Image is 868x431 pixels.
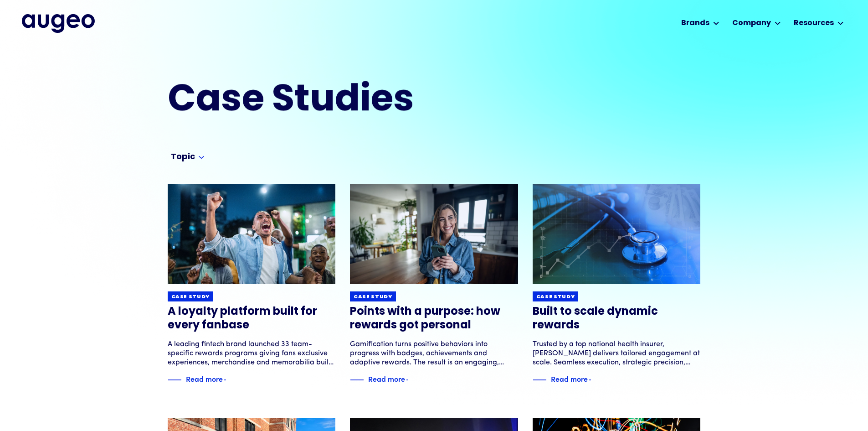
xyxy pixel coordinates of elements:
[168,184,336,385] a: Case studyA loyalty platform built for every fanbaseA leading fintech brand launched 33 team-spec...
[589,374,602,385] img: Blue text arrow
[171,152,195,163] div: Topic
[533,305,701,332] h3: Built to scale dynamic rewards
[350,340,518,367] div: Gamification turns positive behaviors into progress with badges, achievements and adaptive reward...
[186,373,223,384] div: Read more
[168,305,336,332] h3: A loyalty platform built for every fanbase
[22,14,95,32] img: Augeo's full logo in midnight blue.
[536,294,575,301] div: Case study
[368,373,405,384] div: Read more
[171,294,210,301] div: Case study
[681,18,709,29] div: Brands
[533,184,701,385] a: Case studyBuilt to scale dynamic rewardsTrusted by a top national health insurer, [PERSON_NAME] d...
[350,374,364,385] img: Blue decorative line
[199,156,204,159] img: Arrow symbol in bright blue pointing down to indicate an expanded section.
[22,14,95,32] a: home
[533,374,546,385] img: Blue decorative line
[533,340,701,367] div: Trusted by a top national health insurer, [PERSON_NAME] delivers tailored engagement at scale. Se...
[406,374,420,385] img: Blue text arrow
[168,83,481,119] h2: Case Studies
[350,184,518,385] a: Case studyPoints with a purpose: how rewards got personalGamification turns positive behaviors in...
[168,340,336,367] div: A leading fintech brand launched 33 team-specific rewards programs giving fans exclusive experien...
[354,294,392,301] div: Case study
[732,18,771,29] div: Company
[168,374,181,385] img: Blue decorative line
[794,18,834,29] div: Resources
[224,374,237,385] img: Blue text arrow
[350,305,518,332] h3: Points with a purpose: how rewards got personal
[551,373,588,384] div: Read more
